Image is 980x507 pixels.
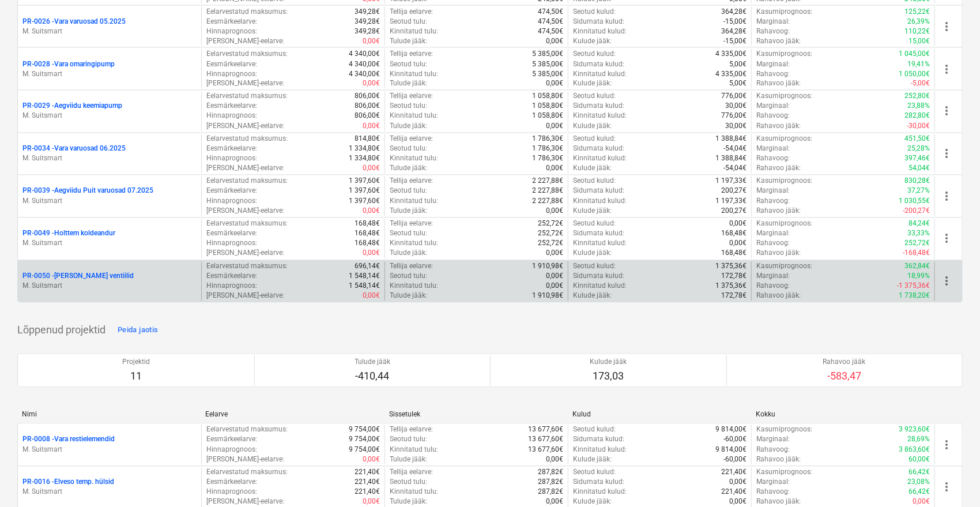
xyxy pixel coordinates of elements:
[390,92,433,102] p: Tellija eelarve :
[528,435,563,445] p: 13 677,60€
[206,229,257,239] p: Eesmärkeelarve :
[390,239,438,249] p: Kinnitatud tulu :
[907,186,930,196] p: 37,27%
[390,59,427,69] p: Seotud tulu :
[573,144,624,154] p: Sidumata kulud :
[756,59,790,69] p: Marginaal :
[355,370,390,384] p: -410,44
[546,79,563,89] p: 0,00€
[118,324,158,337] div: Peida jaotis
[909,219,930,229] p: 84,24€
[907,59,930,69] p: 19,41%
[756,69,790,79] p: Rahavoog :
[22,478,114,487] p: PR-0016 - Elveso temp. hülsid
[22,144,126,154] p: PR-0034 - Vara varuosad 06.2025
[390,291,427,301] p: Tulude jääk :
[590,358,627,367] p: Kulude jääk
[22,111,197,121] p: M. Suitsmart
[903,249,930,258] p: -168,48€
[349,59,380,69] p: 4 340,00€
[940,104,953,118] span: more_vert
[532,59,563,69] p: 5 385,00€
[532,154,563,164] p: 1 786,30€
[22,411,196,419] div: Nimi
[390,249,427,258] p: Tulude jääk :
[532,134,563,144] p: 1 786,30€
[573,134,616,144] p: Seotud kulud :
[573,154,627,164] p: Kinnitatud kulud :
[22,17,197,36] div: PR-0026 -Vara varuosad 05.2025M. Suitsmart
[573,425,616,435] p: Seotud kulud :
[940,232,953,246] span: more_vert
[355,111,380,121] p: 806,00€
[22,272,134,281] p: PR-0050 - [PERSON_NAME] ventiilid
[721,291,747,301] p: 172,78€
[538,229,563,239] p: 252,72€
[532,111,563,121] p: 1 058,80€
[390,425,433,435] p: Tellija eelarve :
[538,17,563,27] p: 474,50€
[206,27,257,36] p: Hinnaprognoos :
[22,478,197,497] div: PR-0016 -Elveso temp. hülsidM. Suitsmart
[546,122,563,132] p: 0,00€
[725,122,747,132] p: 30,00€
[206,154,257,164] p: Hinnaprognoos :
[206,219,288,229] p: Eelarvestatud maksumus :
[756,435,790,445] p: Marginaal :
[206,249,284,258] p: [PERSON_NAME]-eelarve :
[723,164,747,174] p: -54,04€
[721,186,747,196] p: 200,27€
[206,164,284,174] p: [PERSON_NAME]-eelarve :
[573,206,612,216] p: Kulude jääk :
[756,49,812,59] p: Kasumiprognoos :
[363,291,380,301] p: 0,00€
[22,186,197,206] div: PR-0039 -Aegviidu Puit varuosad 07.2025M. Suitsmart
[349,154,380,164] p: 1 334,80€
[756,206,801,216] p: Rahavoo jääk :
[715,445,747,455] p: 9 814,00€
[22,435,115,445] p: PR-0008 - Vara restielemendid
[390,79,427,89] p: Tulude jääk :
[390,144,427,154] p: Seotud tulu :
[756,291,801,301] p: Rahavoo jääk :
[22,59,115,69] p: PR-0028 - Vara omaringipump
[904,262,930,272] p: 362,84€
[532,262,563,272] p: 1 910,98€
[22,154,197,164] p: M. Suitsmart
[206,425,288,435] p: Eelarvestatud maksumus :
[538,27,563,36] p: 474,50€
[206,79,284,89] p: [PERSON_NAME]-eelarve :
[355,219,380,229] p: 168,48€
[756,111,790,121] p: Rahavoog :
[390,111,438,121] p: Kinnitatud tulu :
[573,7,616,17] p: Seotud kulud :
[532,186,563,196] p: 2 227,88€
[22,229,197,249] div: PR-0049 -Holttem koldeandurM. Suitsmart
[390,445,438,455] p: Kinnitatud tulu :
[22,435,197,455] div: PR-0008 -Vara restielemendidM. Suitsmart
[355,102,380,111] p: 806,00€
[122,370,150,384] p: 11
[940,190,953,204] span: more_vert
[206,36,284,46] p: [PERSON_NAME]-eelarve :
[390,154,438,164] p: Kinnitatud tulu :
[715,134,747,144] p: 1 388,84€
[904,7,930,17] p: 125,22€
[573,281,627,291] p: Kinnitatud kulud :
[206,186,257,196] p: Eesmärkeelarve :
[573,92,616,102] p: Seotud kulud :
[546,249,563,258] p: 0,00€
[823,358,866,367] p: Rahavoo jääk
[349,425,380,435] p: 9 754,00€
[573,49,616,59] p: Seotud kulud :
[715,425,747,435] p: 9 814,00€
[715,176,747,186] p: 1 197,33€
[904,154,930,164] p: 397,46€
[573,291,612,301] p: Kulude jääk :
[729,239,747,249] p: 0,00€
[756,92,812,102] p: Kasumiprognoos :
[363,36,380,46] p: 0,00€
[715,262,747,272] p: 1 375,36€
[715,49,747,59] p: 4 335,00€
[723,435,747,445] p: -60,00€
